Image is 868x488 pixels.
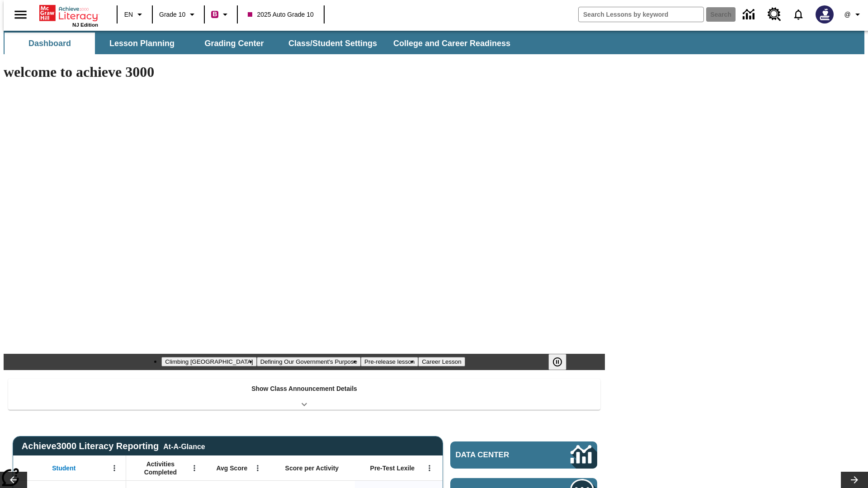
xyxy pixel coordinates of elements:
span: Grade 10 [159,10,185,19]
button: College and Career Readiness [386,33,518,54]
button: Open Menu [251,461,264,475]
div: At-A-Glance [163,441,205,451]
button: Slide 3 Pre-release lesson [361,357,418,366]
a: Data Center [737,2,762,27]
span: @ [844,10,850,19]
button: Profile/Settings [839,6,868,23]
button: Grading Center [189,33,279,54]
button: Open Menu [423,461,436,475]
button: Class/Student Settings [281,33,384,54]
span: NJ Edition [72,22,98,28]
span: Activities Completed [131,460,190,476]
a: Resource Center, Will open in new tab [762,2,787,27]
div: Home [39,3,98,28]
button: Lesson carousel, Next [841,472,868,488]
button: Language: EN, Select a language [120,6,149,23]
button: Grade: Grade 10, Select a grade [156,6,201,23]
div: Pause [548,354,576,370]
button: Open side menu [7,1,34,28]
a: Home [39,4,98,22]
span: EN [124,10,133,19]
button: Slide 1 Climbing Mount Tai [161,357,256,366]
span: Data Center [456,450,540,460]
button: Open Menu [188,461,201,475]
span: Score per Activity [285,464,339,472]
img: Avatar [816,5,834,23]
button: Boost Class color is violet red. Change class color [208,6,234,23]
span: Pre-Test Lexile [370,464,415,472]
button: Slide 2 Defining Our Government's Purpose [257,357,361,366]
button: Pause [548,354,566,370]
button: Select a new avatar [810,3,839,26]
span: Avg Score [216,464,247,472]
span: Achieve3000 Literacy Reporting [22,441,205,451]
button: Slide 4 Career Lesson [418,357,465,366]
input: search field [579,7,703,22]
p: Show Class Announcement Details [251,384,357,394]
div: SubNavbar [4,33,519,54]
a: Notifications [787,3,810,26]
a: Data Center [450,441,597,469]
button: Lesson Planning [97,33,187,54]
div: SubNavbar [4,31,864,54]
span: Student [52,464,75,472]
button: Open Menu [108,461,121,475]
span: B [212,9,217,20]
button: Dashboard [5,33,95,54]
h1: welcome to achieve 3000 [4,64,605,80]
span: 2025 Auto Grade 10 [248,10,313,19]
div: Show Class Announcement Details [8,379,600,410]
